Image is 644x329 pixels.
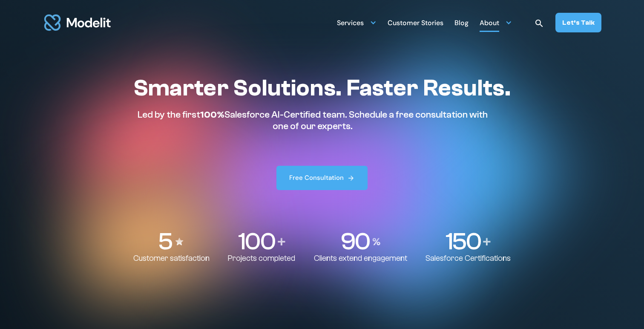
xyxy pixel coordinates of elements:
[158,229,172,254] p: 5
[480,15,499,32] div: About
[347,174,355,182] img: arrow right
[228,254,295,263] p: Projects completed
[314,254,407,263] p: Clients extend engagement
[372,238,381,245] img: Percentage
[337,15,364,32] div: Services
[425,254,511,263] p: Salesforce Certifications
[278,238,285,245] img: Plus
[289,173,344,182] div: Free Consultation
[43,9,112,36] a: home
[133,254,210,263] p: Customer satisfaction
[174,237,184,247] img: Stars
[480,14,512,31] div: About
[388,14,443,31] a: Customer Stories
[446,229,481,254] p: 150
[133,74,511,102] h1: Smarter Solutions. Faster Results.
[555,13,601,32] a: Let’s Talk
[200,109,224,120] span: 100%
[337,14,377,31] div: Services
[238,229,275,254] p: 100
[340,229,369,254] p: 90
[133,109,492,132] p: Led by the first Salesforce AI-Certified team. Schedule a free consultation with one of our experts.
[562,18,595,27] div: Let’s Talk
[276,166,368,190] a: Free Consultation
[388,15,443,32] div: Customer Stories
[483,238,491,245] img: Plus
[43,9,112,36] img: modelit logo
[454,15,469,32] div: Blog
[454,14,469,31] a: Blog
